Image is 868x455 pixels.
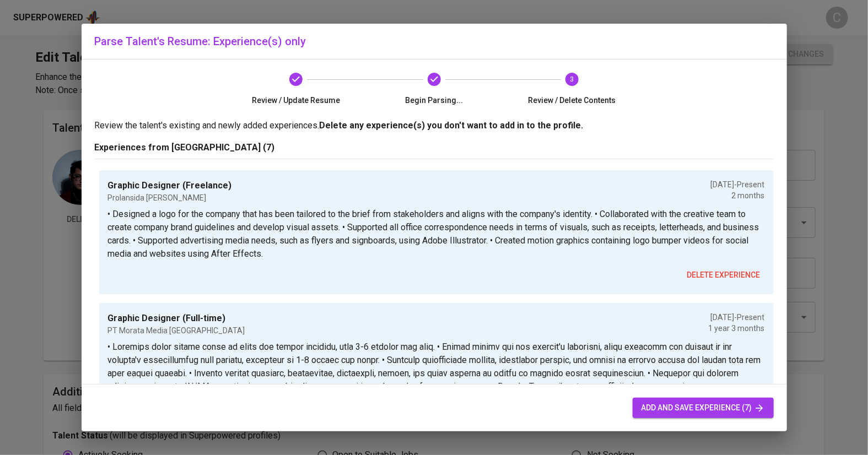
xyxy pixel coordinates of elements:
p: Graphic Designer (Freelance) [108,179,232,192]
p: Prolansida [PERSON_NAME] [108,192,232,203]
p: PT Morata Media [GEOGRAPHIC_DATA] [108,325,245,336]
text: 3 [570,75,574,83]
button: add and save experience (7) [633,398,774,418]
p: Graphic Designer (Full-time) [108,312,245,325]
b: Delete any experience(s) you don't want to add in to the profile. [320,120,584,131]
p: 1 year 3 months [709,323,765,334]
span: Review / Delete Contents [508,95,637,106]
p: Review the talent's existing and newly added experiences. [95,119,774,132]
p: [DATE] - Present [709,312,765,323]
span: Begin Parsing... [369,95,499,106]
span: add and save experience (7) [641,401,765,415]
h6: Parse Talent's Resume: Experience(s) only [95,32,774,50]
span: delete experience [687,268,761,282]
span: Review / Update Resume [231,95,361,106]
p: [DATE] - Present [711,179,765,190]
button: delete experience [683,265,765,285]
p: • Designed a logo for the company that has been tailored to the brief from stakeholders and align... [108,208,765,261]
p: 2 months [711,190,765,201]
p: Experiences from [GEOGRAPHIC_DATA] (7) [95,141,774,154]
